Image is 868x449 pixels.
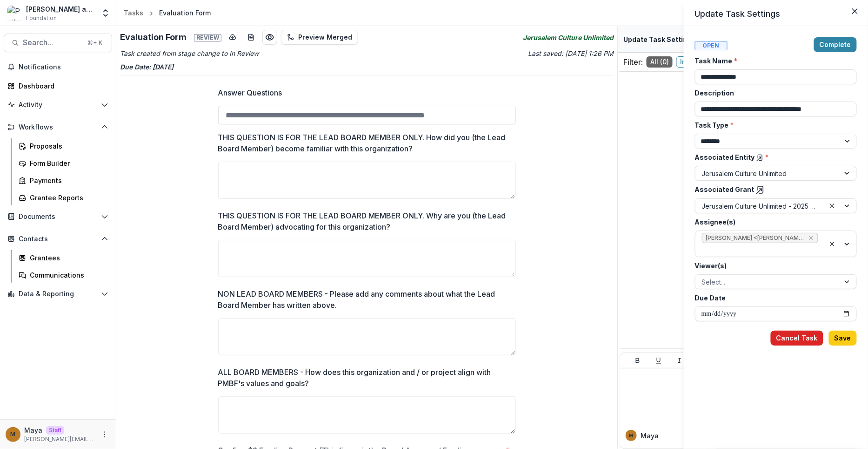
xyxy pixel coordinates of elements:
[695,261,851,271] label: Viewer(s)
[771,331,823,346] button: Cancel Task
[695,152,851,162] label: Associated Entity
[848,4,862,19] button: Close
[829,331,857,346] button: Save
[695,120,851,130] label: Task Type
[827,238,838,250] div: Clear selected options
[695,184,851,195] label: Associated Grant
[827,200,838,211] div: Clear selected options
[814,37,857,52] button: Complete
[706,235,805,241] span: [PERSON_NAME] <[PERSON_NAME][EMAIL_ADDRESS][DOMAIN_NAME]> ([PERSON_NAME][EMAIL_ADDRESS][DOMAIN_NA...
[695,41,728,50] span: Open
[695,56,851,66] label: Task Name
[695,88,851,98] label: Description
[695,293,851,303] label: Due Date
[808,233,815,243] div: Remove Nancy Berman <nancy@pmbfoundation.org> (nancy@pmbfoundation.org)
[695,217,851,227] label: Assignee(s)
